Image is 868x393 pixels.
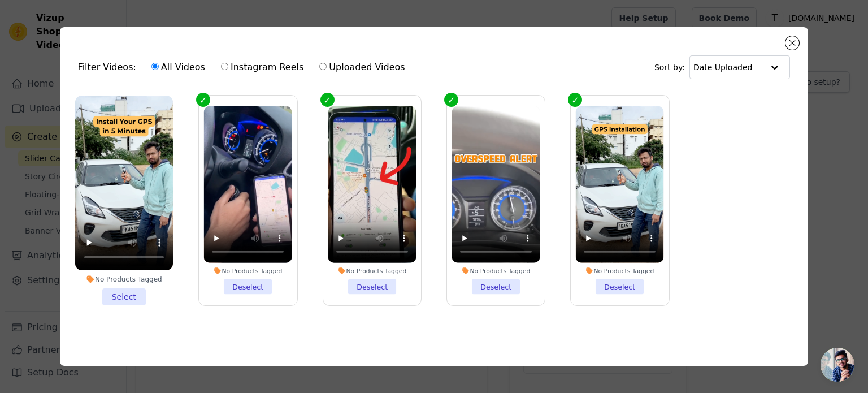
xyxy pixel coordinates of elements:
[328,267,416,275] div: No Products Tagged
[576,267,664,275] div: No Products Tagged
[452,267,540,275] div: No Products Tagged
[220,60,304,75] label: Instagram Reels
[785,36,799,50] button: Close modal
[204,267,292,275] div: No Products Tagged
[151,60,206,75] label: All Videos
[75,275,173,284] div: No Products Tagged
[654,55,791,79] div: Sort by:
[821,348,854,382] a: Open chat
[319,60,405,75] label: Uploaded Videos
[78,54,411,80] div: Filter Videos:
